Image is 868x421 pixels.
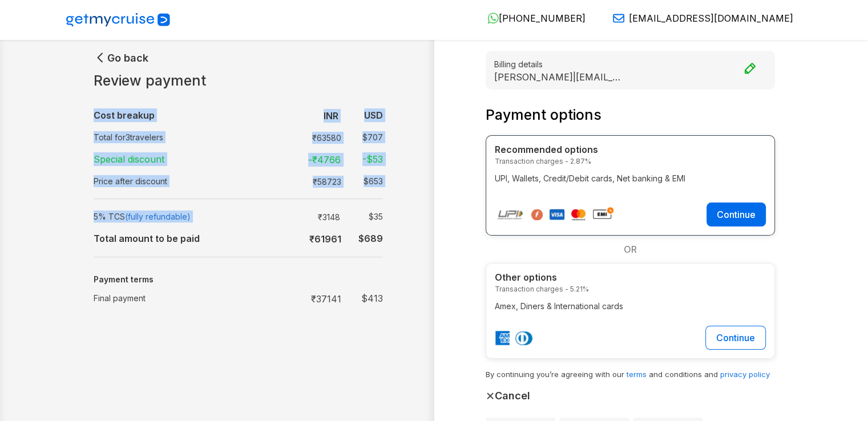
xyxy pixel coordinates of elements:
small: Billing details [494,58,766,70]
a: terms [627,370,647,379]
strong: -$ 53 [362,153,383,165]
img: WhatsApp [487,13,499,24]
strong: ₹ 37141 [311,293,341,305]
p: Amex, Diners & International cards [495,300,766,312]
td: Price after discount [94,171,282,192]
div: OR [486,236,775,263]
td: : [282,171,288,192]
td: : [282,148,288,171]
h3: Payment options [486,107,775,124]
p: By continuing you’re agreeing with our and conditions and [486,368,775,380]
td: Total for 3 travelers [94,127,282,148]
td: ₹ 3148 [304,208,345,225]
button: Continue [706,203,766,226]
b: Cost breakup [94,110,155,121]
td: ₹ 58723 [304,173,346,189]
b: INR [324,110,338,122]
button: Cancel [486,390,530,402]
b: ₹ 61961 [309,233,341,245]
button: Go back [94,51,148,64]
span: (fully refundable) [125,212,191,221]
p: UPI, Wallets, Credit/Debit cards, Net banking & EMI [495,172,766,184]
b: USD [364,110,383,121]
td: : [282,104,288,127]
td: : [282,287,288,310]
strong: $ 413 [361,293,383,304]
td: ₹ 63580 [304,129,346,145]
a: privacy policy [720,370,770,379]
img: Email [613,13,624,24]
span: [EMAIL_ADDRESS][DOMAIN_NAME] [629,13,793,24]
a: [PHONE_NUMBER] [478,13,586,24]
span: [PHONE_NUMBER] [499,13,586,24]
b: Total amount to be paid [94,233,200,244]
small: Transaction charges - 2.87% [495,156,766,167]
td: : [282,206,288,227]
b: $ 689 [358,233,383,244]
h4: Recommended options [495,144,766,155]
strong: Special discount [94,153,164,165]
p: [PERSON_NAME] | [EMAIL_ADDRESS][DOMAIN_NAME] [494,71,625,82]
td: 5% TCS [94,206,282,227]
td: $ 653 [346,173,383,189]
button: Continue [705,326,766,350]
td: $ 707 [346,129,383,145]
td: : [282,227,288,250]
td: Final payment [94,287,282,310]
h1: Review payment [94,72,383,90]
a: [EMAIL_ADDRESS][DOMAIN_NAME] [604,13,793,24]
h4: Other options [495,272,766,283]
td: : [282,127,288,148]
small: Transaction charges - 5.21% [495,284,766,294]
strong: -₹ 4766 [308,154,341,165]
h5: Payment terms [94,275,383,285]
td: $ 35 [345,208,382,225]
